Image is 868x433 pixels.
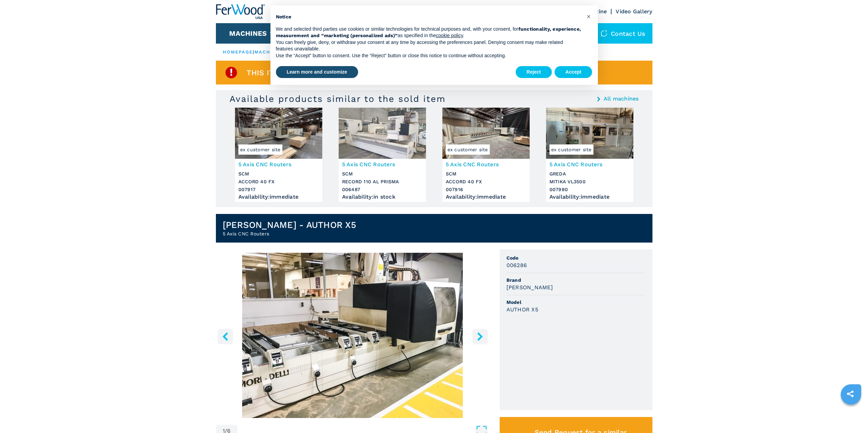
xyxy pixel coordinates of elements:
span: Model [506,299,646,306]
img: Contact us [601,30,607,37]
a: machines [254,49,284,55]
h3: Available products similar to the sold item [230,93,446,104]
div: Availability : immediate [446,195,526,199]
h3: SCM ACCORD 40 FX 007917 [238,170,319,194]
img: SoldProduct [224,66,238,79]
div: Availability : immediate [238,195,319,199]
h3: AUTHOR X5 [506,306,538,313]
img: 5 Axis CNC Routers SCM RECORD 110 AL PRISMA [339,108,426,159]
a: 5 Axis CNC Routers SCM ACCORD 40 FXex customer site5 Axis CNC RoutersSCMACCORD 40 FX007916Availab... [442,108,530,202]
div: Availability : in stock [342,195,423,199]
a: 5 Axis CNC Routers SCM ACCORD 40 FXex customer site5 Axis CNC RoutersSCMACCORD 40 FX007917Availab... [235,108,322,202]
span: ex customer site [549,144,593,155]
h3: 006286 [506,261,527,269]
span: This item is already sold [247,69,355,77]
a: sharethis [842,385,859,402]
span: × [587,12,591,20]
button: Accept [555,66,592,78]
h2: Notice [276,14,582,20]
button: Close this notice [584,11,594,22]
span: | [253,49,254,55]
a: cookie policy [436,33,463,38]
h3: 5 Axis CNC Routers [342,160,423,168]
h3: 5 Axis CNC Routers [446,160,526,168]
a: 5 Axis CNC Routers SCM RECORD 110 AL PRISMA5 Axis CNC RoutersSCMRECORD 110 AL PRISMA006487Availab... [339,108,426,202]
span: Code [506,254,646,261]
button: Learn more and customize [276,66,358,78]
div: Contact us [594,23,652,44]
img: Ferwood [216,4,265,19]
p: Use the “Accept” button to consent. Use the “Reject” button or close this notice to continue with... [276,52,582,59]
button: Machines [229,29,267,37]
div: Availability : immediate [549,195,630,199]
h3: 5 Axis CNC Routers [238,160,319,168]
div: Go to Slide 1 [216,253,489,418]
iframe: Chat [839,402,863,428]
span: Brand [506,277,646,283]
h2: 5 Axis CNC Routers [223,230,356,237]
img: 5 Axis CNC Routers SCM ACCORD 40 FX [235,108,322,159]
a: 5 Axis CNC Routers GREDA MITIKA VL3500ex customer site5 Axis CNC RoutersGREDAMITIKA VL3500007980A... [546,108,633,202]
span: ex customer site [238,144,282,155]
a: HOMEPAGE [223,49,253,55]
a: Video Gallery [616,8,652,15]
button: Reject [516,66,552,78]
img: 5 Axis CNC Routers GREDA MITIKA VL3500 [546,108,633,159]
h3: SCM RECORD 110 AL PRISMA 006487 [342,170,423,194]
img: 5 Axis CNC Routers SCM ACCORD 40 FX [442,108,530,159]
h1: [PERSON_NAME] - AUTHOR X5 [223,219,356,230]
a: All machines [604,96,639,102]
h3: SCM ACCORD 40 FX 007916 [446,170,526,194]
p: We and selected third parties use cookies or similar technologies for technical purposes and, wit... [276,26,582,39]
h3: GREDA MITIKA VL3500 007980 [549,170,630,194]
h3: [PERSON_NAME] [506,283,553,291]
img: 5 Axis CNC Routers MORBIDELLI AUTHOR X5 [216,253,489,418]
button: left-button [218,329,233,344]
span: ex customer site [446,144,490,155]
button: right-button [472,329,488,344]
h3: 5 Axis CNC Routers [549,160,630,168]
strong: functionality, experience, measurement and “marketing (personalized ads)” [276,26,581,38]
p: You can freely give, deny, or withdraw your consent at any time by accessing the preferences pane... [276,39,582,52]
